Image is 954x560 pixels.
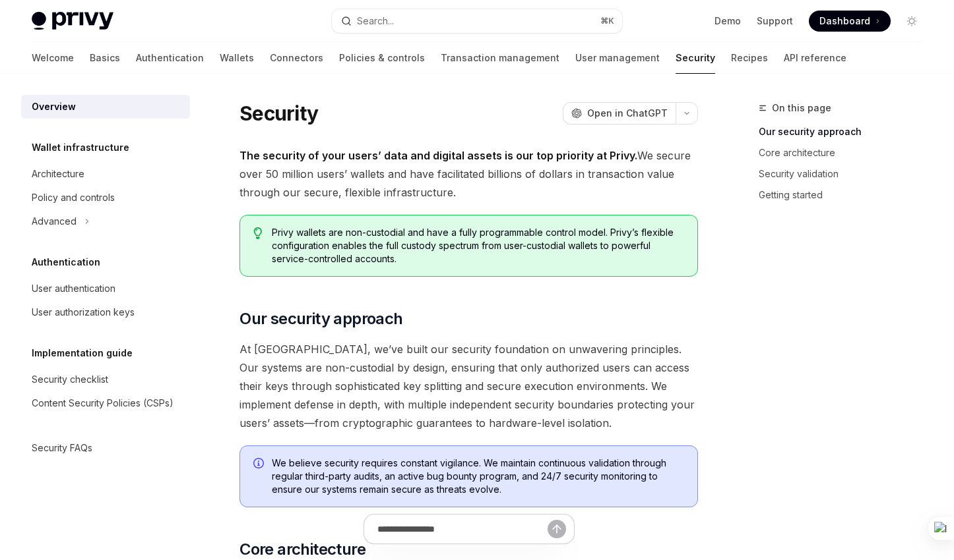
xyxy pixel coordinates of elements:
[575,42,660,74] a: User management
[809,11,891,32] a: Dashboard
[21,436,190,460] a: Security FAQs
[600,16,614,26] span: ⌘ K
[32,213,77,229] div: Advanced
[32,166,84,182] div: Architecture
[32,12,113,30] img: light logo
[32,99,76,115] div: Overview
[676,42,715,74] a: Security
[548,520,566,538] button: Send message
[21,186,190,210] a: Policy and controls
[272,457,684,496] span: We believe security requires constant vigilance. We maintain continuous validation through regula...
[32,372,108,387] div: Security checklist
[239,340,698,432] span: At [GEOGRAPHIC_DATA], we’ve built our security foundation on unwavering principles. Our systems a...
[377,515,548,544] input: Ask a question...
[32,190,115,206] div: Policy and controls
[757,14,793,28] a: Support
[253,458,267,471] svg: Info
[32,42,74,74] a: Welcome
[21,368,190,391] a: Security checklist
[731,42,768,74] a: Recipes
[759,163,933,184] a: Security validation
[21,210,190,233] button: Toggle Advanced section
[441,42,559,74] a: Transaction management
[32,304,135,320] div: User authorization keys
[272,226,684,266] span: Privy wallets are non-custodial and have a fully programmable control model. Privy’s flexible con...
[21,162,190,186] a: Architecture
[253,227,263,239] svg: Tip
[772,100,831,116] span: On this page
[136,42,204,74] a: Authentication
[220,42,254,74] a: Wallets
[239,146,698,202] span: We secure over 50 million users’ wallets and have facilitated billions of dollars in transaction ...
[715,14,741,28] a: Demo
[21,95,190,119] a: Overview
[32,440,92,456] div: Security FAQs
[32,254,100,270] h5: Authentication
[239,308,402,329] span: Our security approach
[32,281,115,296] div: User authentication
[21,277,190,300] a: User authentication
[819,14,870,28] span: Dashboard
[21,300,190,324] a: User authorization keys
[239,149,637,162] strong: The security of your users’ data and digital assets is our top priority at Privy.
[90,42,120,74] a: Basics
[32,140,129,155] h5: Wallet infrastructure
[239,101,318,125] h1: Security
[357,13,394,29] div: Search...
[32,345,133,361] h5: Implementation guide
[32,395,174,411] div: Content Security Policies (CSPs)
[784,42,846,74] a: API reference
[563,102,676,125] button: Open in ChatGPT
[759,142,933,163] a: Core architecture
[332,9,621,33] button: Open search
[339,42,425,74] a: Policies & controls
[759,121,933,142] a: Our security approach
[587,107,668,120] span: Open in ChatGPT
[21,391,190,415] a: Content Security Policies (CSPs)
[759,184,933,206] a: Getting started
[901,11,922,32] button: Toggle dark mode
[270,42,323,74] a: Connectors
